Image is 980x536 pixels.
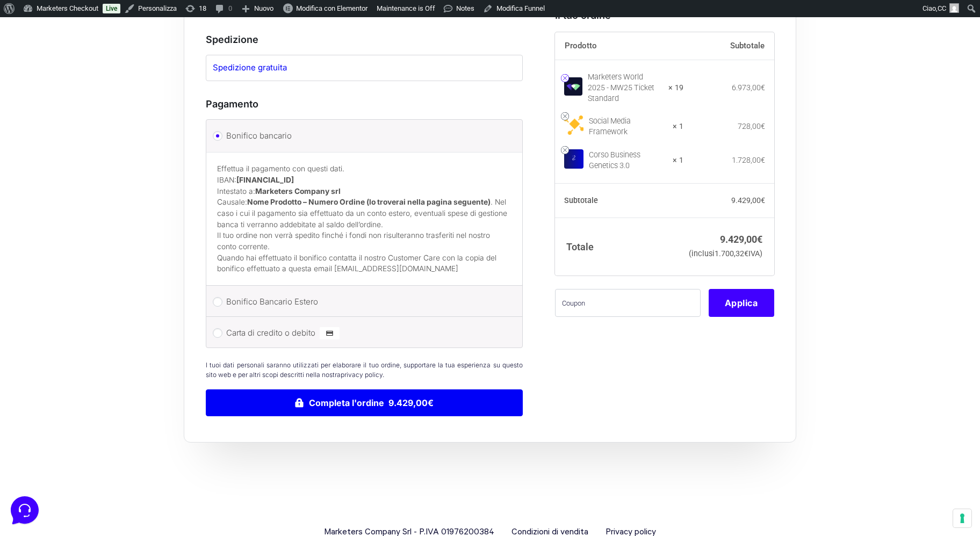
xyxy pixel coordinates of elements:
[9,9,181,26] h2: Ciao da Marketers 👋
[206,389,523,416] button: Completa l'ordine 9.429,00€
[206,97,523,111] h3: Pagamento
[17,90,198,112] button: Inizia una conversazione
[103,4,120,13] a: Live
[683,32,774,60] th: Subtotale
[589,150,666,171] div: Corso Business Genetics 3.0
[564,115,583,135] img: Social Media Framework
[555,32,684,60] th: Prodotto
[720,234,762,245] bdi: 9.429,00
[744,249,748,258] span: €
[761,83,765,91] span: €
[9,345,75,370] button: Home
[589,116,666,137] div: Social Media Framework
[673,155,683,166] strong: × 1
[953,509,971,527] button: Le tue preferenze relative al consenso per le tecnologie di tracciamento
[206,360,523,380] p: I tuoi dati personali saranno utilizzati per elaborare il tuo ordine, supportare la tua esperienz...
[217,252,511,274] p: Quando hai effettuato il bonifico contatta il nostro Customer Care con la copia del bonifico effe...
[226,294,499,310] label: Bonifico Bancario Estero
[564,77,582,95] img: Marketers World 2025 - MW25 Ticket Standard
[17,133,84,142] span: Trova una risposta
[738,122,765,131] bdi: 728,00
[689,249,762,258] small: (inclusi IVA)
[17,60,39,82] img: dark
[732,83,765,91] bdi: 6.973,00
[296,4,367,12] span: Modifica con Elementor
[17,43,91,52] span: Le tue conversazioni
[761,156,765,164] span: €
[555,218,684,275] th: Totale
[341,371,383,379] a: privacy policy
[555,184,684,218] th: Subtotale
[320,327,340,339] img: Carta di credito o debito
[673,121,683,132] strong: × 1
[761,122,765,131] span: €
[34,60,56,82] img: dark
[213,62,516,74] label: Spedizione gratuita
[52,60,73,82] img: dark
[32,360,51,370] p: Home
[93,360,122,370] p: Messaggi
[24,156,176,167] input: Cerca un articolo...
[709,288,774,316] button: Applica
[165,360,181,370] p: Aiuto
[226,128,499,144] label: Bonifico bancario
[236,176,294,184] strong: [FINANCIAL_ID]
[588,71,661,104] div: Marketers World 2025 - MW25 Ticket Standard
[715,249,748,258] span: 1.700,32
[70,97,158,105] span: Inizia una conversazione
[226,325,499,341] label: Carta di credito o debito
[564,149,583,169] img: Corso Business Genetics 3.0
[217,230,511,252] p: Il tuo ordine non verrà spedito finché i fondi non risulteranno trasferiti nel nostro conto corre...
[217,163,511,230] p: Effettua il pagamento con questi dati. IBAN: Intestato a: Causale: . Nel caso i cui il pagamento ...
[761,195,765,204] span: €
[555,288,701,316] input: Coupon
[938,4,946,12] span: CC
[75,345,141,370] button: Messaggi
[668,82,683,93] strong: × 19
[731,195,765,204] bdi: 9.429,00
[255,187,341,195] strong: Marketers Company srl
[757,234,762,245] span: €
[247,198,491,206] strong: Nome Prodotto – Numero Ordine (lo troverai nella pagina seguente)
[732,156,765,164] bdi: 1.728,00
[140,345,206,370] button: Aiuto
[114,133,198,142] a: Apri Centro Assistenza
[9,494,41,526] iframe: Customerly Messenger Launcher
[206,32,523,47] h3: Spedizione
